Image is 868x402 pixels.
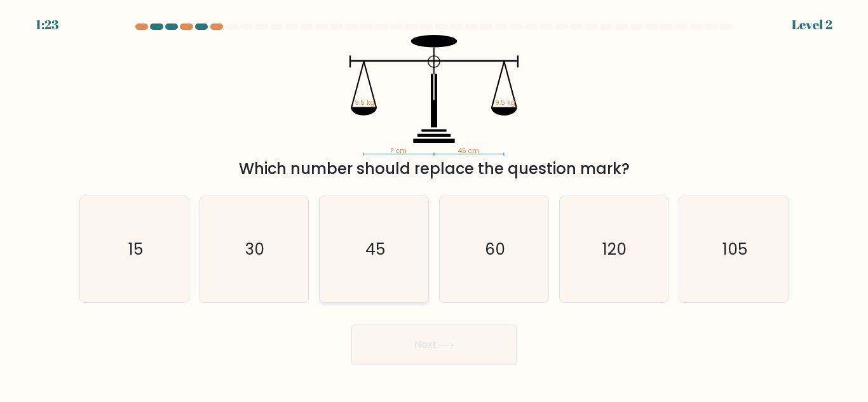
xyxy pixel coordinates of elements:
text: 60 [485,238,505,260]
tspan: 9.5 kg [495,98,515,107]
text: 15 [128,238,142,260]
tspan: 45 cm [458,146,479,156]
text: 45 [365,238,385,260]
div: Which number should replace the question mark? [87,157,781,180]
tspan: 9.5 kg [355,98,375,107]
text: 105 [722,238,747,260]
text: 120 [603,238,627,260]
button: Next [351,325,517,365]
div: Level 2 [792,15,832,34]
tspan: ? cm [391,146,407,156]
div: 1:23 [36,15,58,34]
text: 30 [246,238,265,260]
